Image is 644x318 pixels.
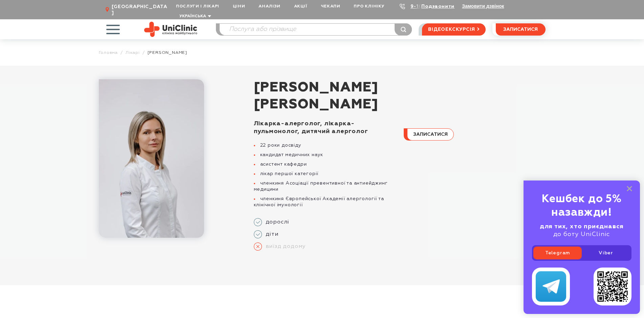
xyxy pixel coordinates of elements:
li: асистент кафедри [254,161,396,167]
h1: [PERSON_NAME] [254,79,546,113]
li: членкиня Європейської Академії алергології та клінічної імунології [254,196,396,208]
div: Лікарка-алерголог, лікарка-пульмонолог, дитячий алерголог [254,120,396,135]
button: Замовити дзвінок [462,3,504,9]
span: [PERSON_NAME] [254,79,546,96]
a: Telegram [533,247,582,259]
li: кандидат медичних наук [254,152,396,158]
img: Курілець Лілія Олегівна [99,79,204,238]
span: записатися [413,132,448,137]
span: дорослі [262,219,290,226]
button: записатися [496,23,546,36]
span: [GEOGRAPHIC_DATA] [112,4,169,16]
div: до боту UniClinic [532,223,631,238]
li: лікар першої категорії [254,171,396,177]
div: Кешбек до 5% назавжди! [532,192,631,219]
a: 9-103 [410,4,425,9]
a: Подзвонити [421,4,454,9]
span: записатися [503,27,538,32]
span: [PERSON_NAME] [148,50,187,55]
li: членкиня Асоціації превентивної та антиейджинг медицини [254,180,396,192]
button: записатися [404,128,454,141]
span: діти [262,231,279,238]
a: Лікарі [126,50,140,55]
img: Uniclinic [144,22,197,37]
span: відеоекскурсія [428,24,475,35]
li: 22 роки досвіду [254,142,396,148]
a: Головна [99,50,118,55]
button: Українська [178,14,211,19]
span: виїзд додому [262,243,306,250]
input: Послуга або прізвище [220,24,412,35]
b: для тих, хто приєднався [540,224,624,230]
a: Viber [582,247,630,259]
a: відеоекскурсія [422,23,485,36]
span: Українська [179,14,206,18]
